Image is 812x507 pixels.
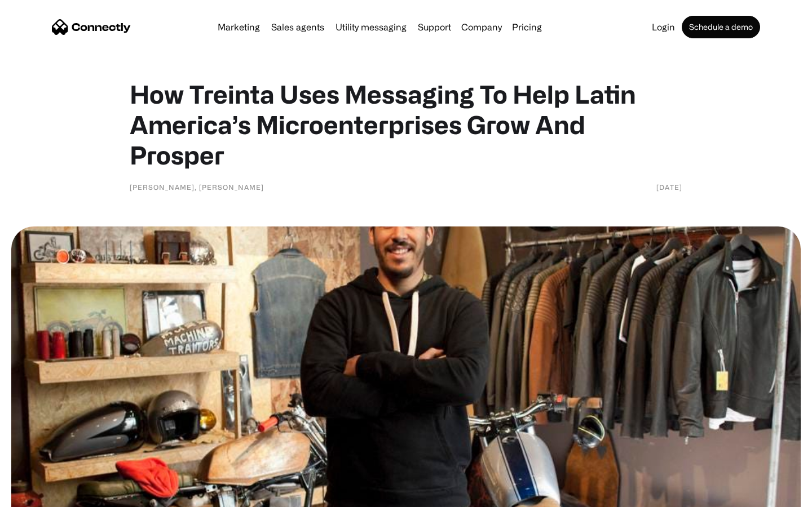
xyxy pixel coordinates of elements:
a: Support [413,23,456,32]
a: Sales agents [267,23,329,32]
aside: Language selected: English [11,487,68,503]
h1: How Treinta Uses Messaging To Help Latin America’s Microenterprises Grow And Prosper [130,79,682,170]
a: Marketing [213,23,264,32]
a: Login [647,23,679,32]
div: [DATE] [656,181,682,193]
ul: Language list [23,487,68,503]
a: Pricing [507,23,546,32]
a: Utility messaging [331,23,411,32]
div: [PERSON_NAME], [PERSON_NAME] [130,181,264,193]
a: Schedule a demo [682,16,760,38]
div: Company [461,19,502,35]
